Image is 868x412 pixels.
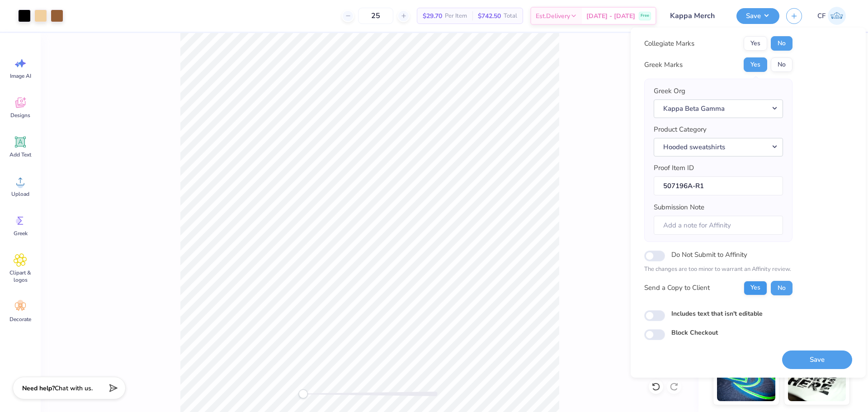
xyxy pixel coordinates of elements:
label: Proof Item ID [654,163,694,173]
button: Save [782,350,852,369]
button: Kappa Beta Gamma [654,99,783,118]
span: $29.70 [423,11,442,21]
span: Greek [14,230,28,237]
a: CF [813,7,850,25]
span: Total [504,11,517,21]
div: Send a Copy to Client [644,283,710,293]
strong: Need help? [22,384,55,393]
input: Untitled Design [663,7,730,25]
span: Per Item [445,11,467,21]
span: Chat with us. [55,384,93,393]
div: Greek Marks [644,60,683,70]
label: Do Not Submit to Affinity [671,249,747,260]
img: Glow in the Dark Ink [717,356,775,401]
span: Designs [10,112,30,119]
label: Includes text that isn't editable [671,309,763,318]
button: No [771,57,793,72]
span: Clipart & logos [5,269,35,284]
span: [DATE] - [DATE] [586,11,635,21]
div: Accessibility label [298,389,307,398]
input: – – [358,8,393,24]
label: Product Category [654,124,707,135]
span: $742.50 [478,11,501,21]
button: No [771,36,793,51]
div: Collegiate Marks [644,38,694,49]
p: The changes are too minor to warrant an Affinity review. [644,265,793,274]
button: No [771,281,793,295]
button: Yes [744,57,767,72]
button: Yes [744,281,767,295]
button: Save [736,8,779,24]
img: Cholo Fernandez [828,7,846,25]
button: Yes [744,36,767,51]
span: Est. Delivery [536,11,570,21]
input: Add a note for Affinity [654,216,783,235]
label: Submission Note [654,202,704,213]
label: Greek Org [654,86,685,96]
span: Free [641,13,649,19]
span: Upload [11,190,29,198]
img: Water based Ink [788,356,846,401]
span: Add Text [9,151,31,158]
span: Decorate [9,316,31,323]
label: Block Checkout [671,328,718,337]
span: CF [817,11,826,21]
span: Image AI [10,72,31,80]
button: Hooded sweatshirts [654,138,783,156]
